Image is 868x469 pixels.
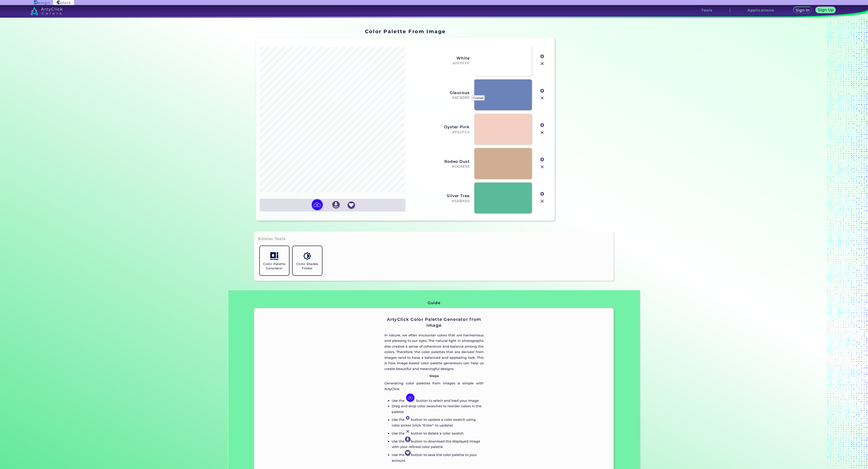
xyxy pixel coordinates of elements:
[392,394,483,403] p: Use the button to select and load your image
[409,61,470,66] h5: #FFFFFF
[409,159,470,164] h3: Rodeo Dust
[409,130,470,134] h5: #F4CFC4
[295,262,320,271] h5: Color Shades Finder
[405,450,410,456] img: icon_favourite_white.svg
[539,95,545,101] img: icon_close.svg
[409,199,470,203] h5: #5ABA9A
[392,436,483,450] p: Use the button to download the displayed image with your refined color palette
[815,7,836,13] a: Sign Up
[384,373,483,379] p: Steps
[539,164,545,170] img: icon_close.svg
[539,61,545,67] img: icon_close.svg
[409,125,470,129] h3: Oyster Pink
[701,8,713,12] h3: Tools
[409,96,470,100] h5: #6C83B9
[796,8,810,12] h5: Sign In
[793,7,813,13] a: Sign In
[409,90,470,95] h3: Glaucous
[384,332,483,372] p: In nature, we often encounter colors that are harmonious and pleasing to our eyes. The natural li...
[817,8,834,12] h5: Sign Up
[384,316,483,328] h2: ArtyClick Color Palette Generator from Image
[405,415,410,421] img: icon_setting.svg
[30,7,63,15] img: logo_artyclick_colors_white.svg
[270,252,278,260] img: icon_col_pal_col.svg
[348,201,355,209] img: icon_favourite_white.svg
[392,403,483,415] p: Drag and drop color swatches to reorder colors in the palette
[392,415,483,428] p: Use the button to update a color swatch using color picker (click "Enter" to update)
[258,236,286,242] h3: Similar Tools
[392,428,483,436] p: Use the button to delete a color swatch
[539,129,545,135] img: icon_close.svg
[312,199,323,210] img: icon picture
[392,450,483,463] p: Use the button to save the color palette to your account
[34,0,49,5] img: ArtyClick Design logo
[262,262,287,271] h5: Color Palette Generator
[539,198,545,204] img: icon_close.svg
[303,252,311,260] img: icon_color_shades.svg
[291,244,324,277] a: Color Shades Finder
[332,201,340,208] img: icon_download_white.svg
[409,193,470,198] h3: Silver Tree
[365,28,446,35] h1: Color Palette From Image
[258,244,291,277] a: Color Palette Generator
[428,300,440,306] h3: Guide
[409,164,470,169] h5: #D0AE93
[406,394,414,402] img: icon_white_upload.svg
[747,8,774,12] h3: Applications
[405,429,410,434] img: icon_close.svg
[409,56,470,60] h3: White
[384,381,483,392] p: Generating color palettes from images is simple with ArtyClick:
[472,95,485,101] p: copied
[405,437,410,442] img: icon_download_white.svg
